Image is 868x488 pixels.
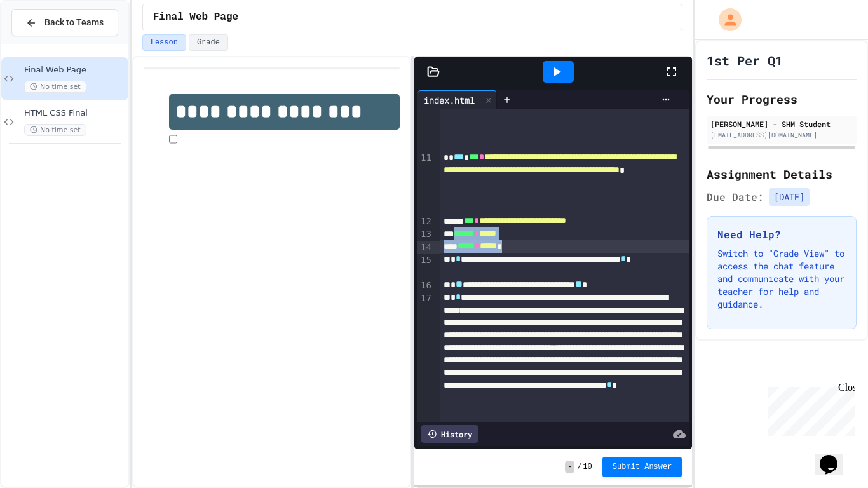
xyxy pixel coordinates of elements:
div: 14 [417,241,433,254]
div: 11 [417,152,433,215]
div: [PERSON_NAME] - SHM Student [710,118,853,130]
span: Due Date: [707,189,764,205]
span: Submit Answer [613,462,672,472]
div: 12 [417,215,433,228]
div: 15 [417,254,433,280]
div: 16 [417,280,433,292]
span: Final Web Page [153,10,238,25]
button: Submit Answer [602,457,682,477]
div: index.html [417,93,481,107]
span: [DATE] [769,188,810,206]
span: Final Web Page [24,65,126,76]
iframe: chat widget [763,382,855,436]
div: Chat with us now!Close [5,5,88,81]
div: History [421,425,478,443]
span: 10 [583,462,592,472]
span: No time set [24,81,86,93]
div: 17 [417,292,433,455]
span: / [577,462,581,472]
span: HTML CSS Final [24,108,126,119]
button: Grade [189,34,228,51]
span: Back to Teams [44,16,104,29]
button: Back to Teams [11,9,118,36]
iframe: chat widget [815,437,855,475]
button: Lesson [142,34,186,51]
p: Switch to "Grade View" to access the chat feature and communicate with your teacher for help and ... [717,247,846,311]
div: index.html [417,90,497,109]
h1: 1st Per Q1 [707,51,783,69]
div: [EMAIL_ADDRESS][DOMAIN_NAME] [710,130,853,140]
span: - [565,461,574,473]
div: 13 [417,228,433,241]
div: My Account [705,5,745,34]
h2: Your Progress [707,90,857,108]
h3: Need Help? [717,227,846,242]
h2: Assignment Details [707,165,857,183]
span: No time set [24,124,86,136]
